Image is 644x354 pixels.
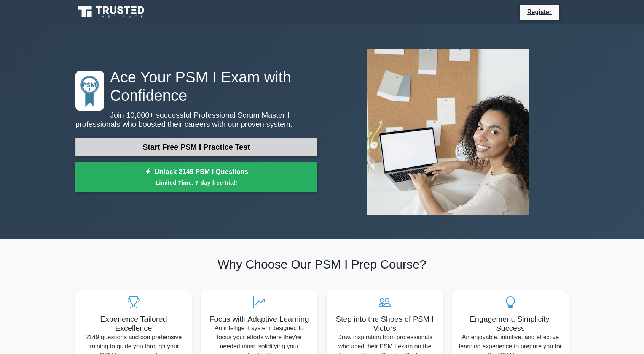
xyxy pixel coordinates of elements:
[75,138,317,156] a: Start Free PSM I Practice Test
[458,314,563,333] h5: Engagement, Simplicity, Success
[85,178,308,187] small: Limited Time: 7-day free trial!
[81,314,186,333] h5: Experience Tailored Excellence
[75,257,569,272] h2: Why Choose Our PSM I Prep Course?
[75,68,317,104] h1: Ace Your PSM I Exam with Confidence
[523,7,556,17] a: Register
[333,314,437,333] h5: Step into the Shoes of PSM I Victors
[75,111,317,129] p: Join 10,000+ successful Professional Scrum Master I professionals who boosted their careers with ...
[207,314,311,324] h5: Focus with Adaptive Learning
[75,162,317,192] a: Unlock 2149 PSM I QuestionsLimited Time: 7-day free trial!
